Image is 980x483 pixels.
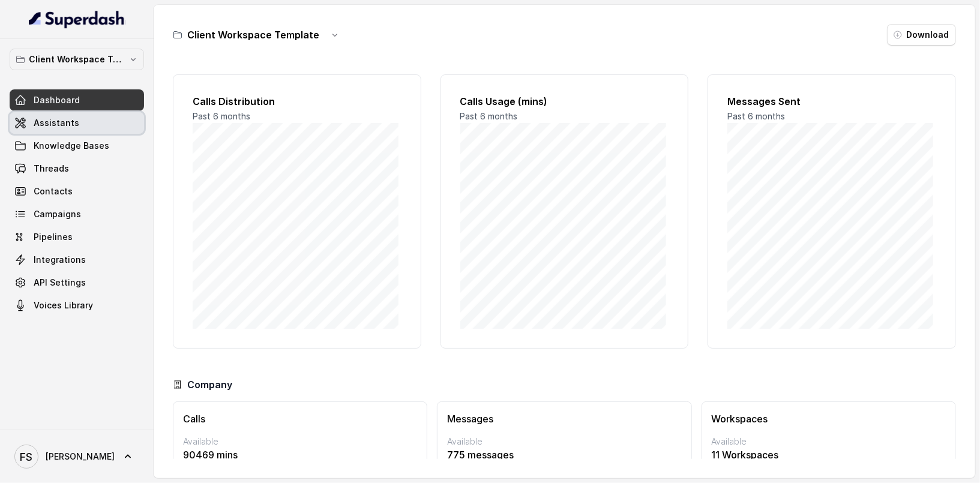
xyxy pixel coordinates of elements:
[34,163,69,175] span: Threads
[46,451,115,463] span: [PERSON_NAME]
[183,436,417,448] p: Available
[10,181,144,202] a: Contacts
[10,440,144,473] a: [PERSON_NAME]
[34,94,80,106] span: Dashboard
[20,451,33,463] text: FS
[34,299,93,311] span: Voices Library
[10,295,144,316] a: Voices Library
[34,185,73,197] span: Contacts
[193,111,250,121] span: Past 6 months
[34,140,109,152] span: Knowledge Bases
[183,448,417,462] p: 90469 mins
[460,94,669,109] h2: Calls Usage (mins)
[193,94,401,109] h2: Calls Distribution
[187,28,319,42] h3: Client Workspace Template
[10,203,144,225] a: Campaigns
[887,24,956,46] button: Download
[712,448,946,462] p: 11 Workspaces
[10,135,144,157] a: Knowledge Bases
[10,158,144,179] a: Threads
[34,231,73,243] span: Pipelines
[10,272,144,293] a: API Settings
[34,208,81,220] span: Campaigns
[34,277,86,289] span: API Settings
[10,112,144,134] a: Assistants
[447,412,681,426] h3: Messages
[34,254,86,266] span: Integrations
[29,52,125,67] p: Client Workspace Template
[10,49,144,70] button: Client Workspace Template
[10,226,144,248] a: Pipelines
[712,412,946,426] h3: Workspaces
[29,10,125,29] img: light.svg
[187,377,232,392] h3: Company
[447,448,681,462] p: 775 messages
[10,89,144,111] a: Dashboard
[727,111,785,121] span: Past 6 months
[10,249,144,271] a: Integrations
[183,412,417,426] h3: Calls
[712,436,946,448] p: Available
[34,117,79,129] span: Assistants
[447,436,681,448] p: Available
[460,111,518,121] span: Past 6 months
[727,94,936,109] h2: Messages Sent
